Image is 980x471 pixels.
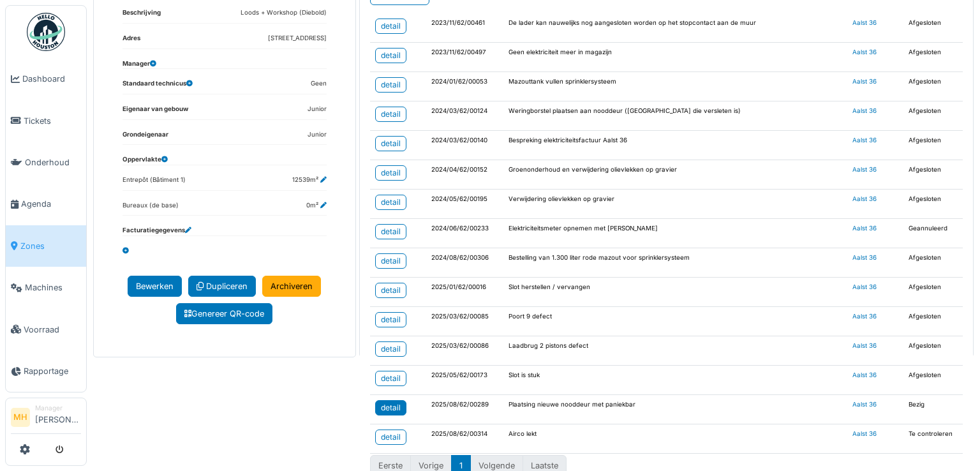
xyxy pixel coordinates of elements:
[375,341,406,357] a: detail
[6,58,86,100] a: Dashboard
[426,13,503,43] td: 2023/11/62/00461
[426,424,503,454] td: 2025/08/62/00314
[375,400,406,415] a: detail
[903,219,963,248] td: Geannuleerd
[503,395,847,424] td: Plaatsing nieuwe nooddeur met paniekbar
[381,314,401,325] div: detail
[426,307,503,336] td: 2025/03/62/00085
[375,77,406,93] a: detail
[903,395,963,424] td: Bezig
[903,101,963,131] td: Afgesloten
[11,403,81,434] a: MH Manager[PERSON_NAME]
[375,107,406,122] a: detail
[503,248,847,278] td: Bestelling van 1.300 liter rode mazout voor sprinklersysteem
[122,8,161,23] dt: Beschrijving
[292,176,327,185] dd: 12539m²
[503,278,847,307] td: Slot herstellen / vervangen
[426,278,503,307] td: 2025/01/62/00016
[503,424,847,454] td: Airco lekt
[903,190,963,219] td: Afgesloten
[426,190,503,219] td: 2024/05/62/00195
[24,324,81,336] span: Voorraad
[381,197,401,208] div: detail
[903,278,963,307] td: Afgesloten
[852,225,877,232] a: Aalst 36
[122,155,168,165] dt: Oppervlakte
[426,366,503,395] td: 2025/05/62/00173
[375,283,406,298] a: detail
[852,78,877,85] a: Aalst 36
[241,8,327,18] dd: Loods + Workshop (Diebold)
[176,303,272,324] a: Genereer QR-code
[22,73,81,85] span: Dashboard
[375,371,406,386] a: detail
[375,19,406,34] a: detail
[381,402,401,414] div: detail
[903,72,963,101] td: Afgesloten
[503,43,847,72] td: Geen elektriciteit meer in magazijn
[375,195,406,210] a: detail
[122,176,186,185] dd: Entrepôt (Bâtiment 1)
[903,248,963,278] td: Afgesloten
[122,226,191,235] dt: Facturatiegegevens
[306,201,327,211] dd: 0m²
[503,101,847,131] td: Weringborstel plaatsen aan nooddeur ([GEOGRAPHIC_DATA] die versleten is)
[122,201,179,211] dd: Bureaux (de base)
[20,240,81,252] span: Zones
[903,307,963,336] td: Afgesloten
[375,224,406,239] a: detail
[381,79,401,91] div: detail
[903,43,963,72] td: Afgesloten
[426,131,503,160] td: 2024/03/62/00140
[6,100,86,141] a: Tickets
[852,166,877,173] a: Aalst 36
[375,253,406,269] a: detail
[122,59,156,69] dt: Manager
[381,167,401,179] div: detail
[375,430,406,445] a: detail
[381,373,401,384] div: detail
[503,160,847,190] td: Groenonderhoud en verwijdering olievlekken op gravier
[122,130,168,145] dt: Grondeigenaar
[11,408,30,427] li: MH
[381,343,401,355] div: detail
[6,142,86,183] a: Onderhoud
[903,366,963,395] td: Afgesloten
[503,190,847,219] td: Verwijdering olievlekken op gravier
[35,403,81,413] div: Manager
[852,254,877,261] a: Aalst 36
[381,431,401,443] div: detail
[426,336,503,366] td: 2025/03/62/00086
[308,105,327,114] dd: Junior
[503,366,847,395] td: Slot is stuk
[852,313,877,320] a: Aalst 36
[27,13,65,51] img: Badge_color-CXgf-gQk.svg
[128,276,182,297] a: Bewerken
[122,105,188,119] dt: Eigenaar van gebouw
[375,165,406,181] a: detail
[21,198,81,210] span: Agenda
[903,336,963,366] td: Afgesloten
[188,276,256,297] a: Dupliceren
[375,48,406,63] a: detail
[852,371,877,378] a: Aalst 36
[852,107,877,114] a: Aalst 36
[503,307,847,336] td: Poort 9 defect
[852,49,877,56] a: Aalst 36
[426,248,503,278] td: 2024/08/62/00306
[381,138,401,149] div: detail
[852,430,877,437] a: Aalst 36
[381,226,401,237] div: detail
[426,43,503,72] td: 2023/11/62/00497
[122,79,193,94] dt: Standaard technicus
[852,19,877,26] a: Aalst 36
[381,255,401,267] div: detail
[426,72,503,101] td: 2024/01/62/00053
[852,283,877,290] a: Aalst 36
[381,285,401,296] div: detail
[6,308,86,350] a: Voorraad
[503,13,847,43] td: De lader kan nauwelijks nog aangesloten worden op het stopcontact aan de muur
[852,137,877,144] a: Aalst 36
[903,13,963,43] td: Afgesloten
[852,195,877,202] a: Aalst 36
